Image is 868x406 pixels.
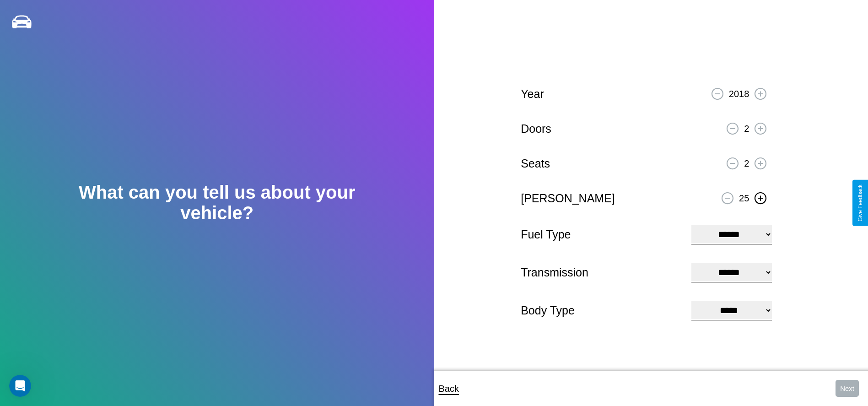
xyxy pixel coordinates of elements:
p: 2 [744,155,749,172]
p: Transmission [521,262,682,283]
p: 2 [744,120,749,137]
p: 2018 [729,86,749,102]
p: Doors [521,119,551,139]
div: Give Feedback [857,184,863,222]
p: 25 [739,190,749,206]
p: [PERSON_NAME] [521,188,615,209]
p: Fuel Type [521,224,682,245]
iframe: Intercom live chat [9,375,31,397]
p: Seats [521,153,550,174]
p: Body Type [521,300,682,321]
button: Next [836,380,859,397]
p: Back [439,380,459,397]
h2: What can you tell us about your vehicle? [43,182,391,223]
p: Year [521,84,544,104]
